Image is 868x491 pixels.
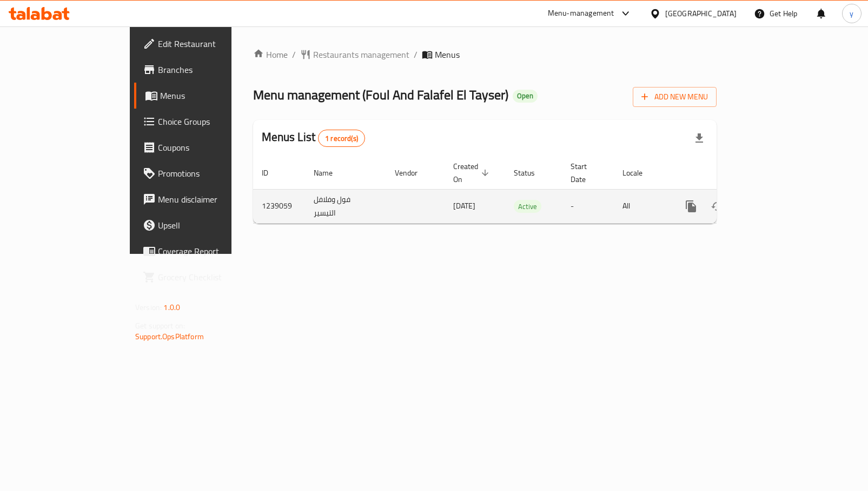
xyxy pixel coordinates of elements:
span: Menu disclaimer [158,193,266,206]
button: Add New Menu [633,87,717,107]
span: Name [314,166,347,179]
td: - [562,189,614,223]
span: 1.0.0 [163,300,180,314]
span: Created On [453,160,492,186]
span: Grocery Checklist [158,271,266,284]
a: Menus [134,83,275,109]
a: Upsell [134,212,275,238]
span: y [850,8,853,19]
div: Total records count [318,130,365,147]
span: Open [513,91,538,100]
a: Coupons [134,134,275,160]
span: Choice Groups [158,115,266,128]
span: ID [262,166,282,179]
a: Menu disclaimer [134,186,275,212]
span: Upsell [158,219,266,232]
a: Coverage Report [134,238,275,264]
span: Promotions [158,167,266,180]
span: Version: [135,300,162,314]
span: Get support on: [135,319,185,333]
span: Menu management ( Foul And Falafel El Tayser ) [253,83,508,107]
div: Open [513,90,538,103]
span: Status [514,166,549,179]
h2: Menus List [262,129,365,147]
li: / [414,48,418,61]
div: Export file [686,125,712,151]
a: Edit Restaurant [134,31,275,57]
td: فول وفلافل التيسير [305,189,386,223]
a: Grocery Checklist [134,264,275,290]
span: Restaurants management [313,48,409,61]
button: more [678,193,704,219]
span: Menus [160,89,266,102]
a: Restaurants management [300,48,409,61]
a: Choice Groups [134,109,275,134]
span: [DATE] [453,199,475,213]
li: / [292,48,296,61]
span: Coverage Report [158,245,266,258]
th: Actions [670,157,791,190]
nav: breadcrumb [253,48,717,61]
a: Support.OpsPlatform [135,329,204,344]
span: Start Date [571,160,601,186]
span: Add New Menu [641,90,708,104]
span: Locale [622,166,657,179]
table: enhanced table [253,157,791,224]
span: Coupons [158,141,266,154]
a: Branches [134,57,275,83]
span: Menus [435,48,460,61]
div: Menu-management [548,7,614,20]
a: Promotions [134,160,275,186]
td: 1239059 [253,189,305,223]
span: 1 record(s) [319,133,365,144]
span: Edit Restaurant [158,37,266,50]
div: [GEOGRAPHIC_DATA] [665,8,737,19]
span: Vendor [395,166,432,179]
span: Active [514,200,541,213]
td: All [614,189,670,223]
span: Branches [158,63,266,76]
